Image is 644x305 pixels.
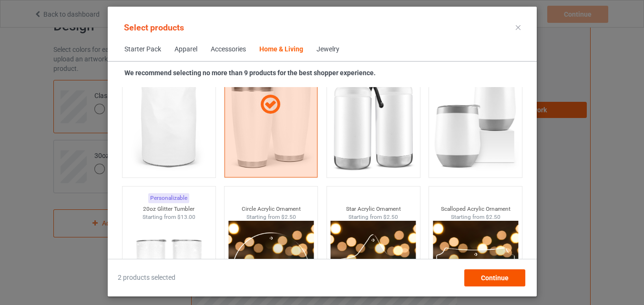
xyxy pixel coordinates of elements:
[118,38,168,61] span: Starter Pack
[330,66,416,173] img: regular.jpg
[327,213,419,221] div: Starting from
[485,214,500,220] span: $2.50
[281,214,296,220] span: $2.50
[429,213,522,221] div: Starting from
[327,205,419,213] div: Star Acrylic Ornament
[122,213,215,221] div: Starting from
[317,45,339,54] div: Jewelry
[122,205,215,213] div: 20oz Glitter Tumbler
[225,205,317,213] div: Circle Acrylic Ornament
[124,22,184,32] span: Select products
[464,269,525,286] div: Continue
[433,66,518,173] img: regular.jpg
[259,45,303,54] div: Home & Living
[174,45,197,54] div: Apparel
[225,213,317,221] div: Starting from
[177,214,195,220] span: $13.00
[126,66,211,173] img: regular.jpg
[118,273,175,283] span: 2 products selected
[124,69,376,77] strong: We recommend selecting no more than 9 products for the best shopper experience.
[383,214,398,220] span: $2.50
[480,274,508,282] span: Continue
[429,205,522,213] div: Scalloped Acrylic Ornament
[211,45,246,54] div: Accessories
[148,193,189,203] div: Personalizable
